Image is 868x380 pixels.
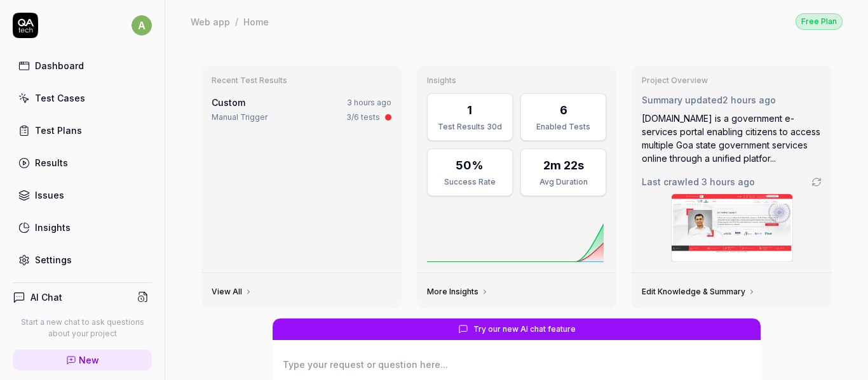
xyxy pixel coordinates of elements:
div: Dashboard [35,59,84,72]
a: Test Cases [13,86,152,110]
div: Test Plans [35,124,82,137]
div: 2m 22s [543,157,584,174]
div: Test Results 30d [435,121,505,133]
a: Custom3 hours agoManual Trigger3/6 tests [209,93,394,126]
div: Manual Trigger [212,112,268,123]
a: View All [212,287,252,297]
span: Custom [212,97,245,108]
a: New [13,350,152,370]
h3: Insights [427,75,607,86]
div: 3/6 tests [346,112,380,123]
span: Try our new AI chat feature [473,324,576,335]
h4: AI Chat [31,291,62,304]
a: Test Plans [13,118,152,143]
div: Free Plan [796,13,843,30]
span: Summary updated [642,95,722,105]
a: Dashboard [13,53,152,78]
time: 3 hours ago [702,176,755,187]
h3: Project Overview [642,75,822,86]
span: Last crawled [642,175,755,188]
div: [DOMAIN_NAME] is a government e-services portal enabling citizens to access multiple Goa state go... [642,112,822,165]
div: Settings [35,253,72,266]
div: 50% [456,157,484,174]
span: a [132,15,152,36]
p: Start a new chat to ask questions about your project [13,317,152,339]
div: Success Rate [435,176,505,188]
span: New [79,353,99,367]
div: Issues [35,188,64,202]
div: Web app [191,15,230,28]
a: Settings [13,247,152,272]
div: Results [35,156,68,169]
div: Home [243,15,269,28]
button: a [132,13,152,38]
div: Enabled Tests [529,121,598,133]
a: Insights [13,215,152,240]
div: 6 [560,102,567,119]
button: Free Plan [796,13,843,30]
div: Insights [35,221,71,234]
div: 1 [467,102,472,119]
div: / [235,15,238,28]
div: Test Cases [35,91,85,105]
a: More Insights [427,287,489,297]
a: Results [13,150,152,175]
h3: Recent Test Results [212,75,391,86]
time: 2 hours ago [722,95,776,105]
a: Go to crawling settings [811,177,822,187]
a: Edit Knowledge & Summary [642,287,756,297]
img: Screenshot [672,194,792,261]
time: 3 hours ago [347,98,391,107]
a: Issues [13,183,152,207]
div: Avg Duration [529,176,598,188]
